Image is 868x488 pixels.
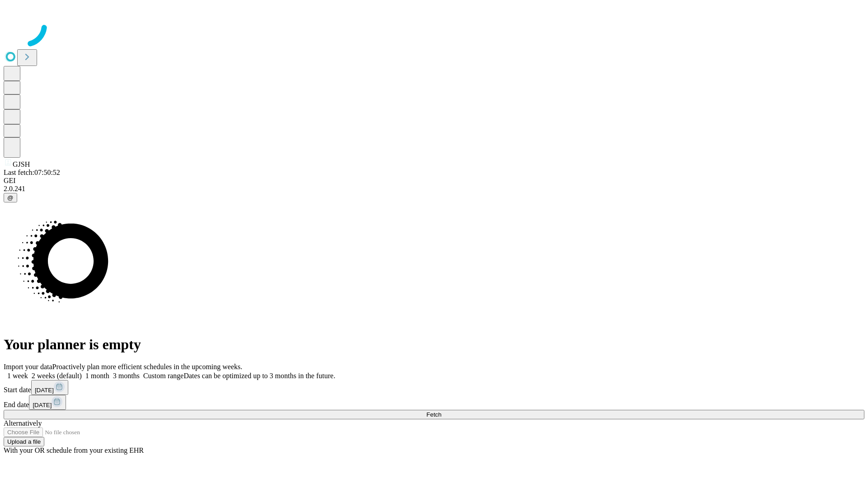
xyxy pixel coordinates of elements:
[4,177,864,185] div: GEI
[13,160,30,168] span: GJSH
[4,395,864,410] div: End date
[113,372,140,380] span: 3 months
[29,395,66,410] button: [DATE]
[4,380,864,395] div: Start date
[4,185,864,193] div: 2.0.241
[4,169,60,176] span: Last fetch: 07:50:52
[4,419,42,427] span: Alternatively
[143,372,184,380] span: Custom range
[33,402,52,408] span: [DATE]
[52,363,242,371] span: Proactively plan more efficient schedules in the upcoming weeks.
[4,410,864,419] button: Fetch
[7,194,14,201] span: @
[4,363,52,371] span: Import your data
[426,411,441,418] span: Fetch
[35,387,54,394] span: [DATE]
[7,372,28,380] span: 1 week
[184,372,335,380] span: Dates can be optimized up to 3 months in the future.
[4,193,17,202] button: @
[31,380,68,395] button: [DATE]
[85,372,109,380] span: 1 month
[4,437,44,446] button: Upload a file
[4,446,144,454] span: With your OR schedule from your existing EHR
[32,372,82,380] span: 2 weeks (default)
[4,336,864,353] h1: Your planner is empty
